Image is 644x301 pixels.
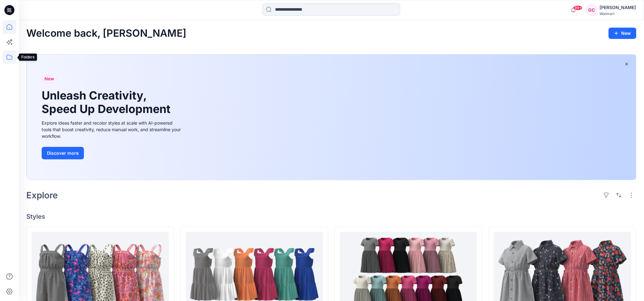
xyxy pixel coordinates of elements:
button: New [609,28,636,39]
h2: Explore [26,190,58,200]
h2: Welcome back, [PERSON_NAME] [26,28,186,39]
a: Discover more [42,147,183,159]
span: New [44,75,54,83]
button: Discover more [42,147,84,159]
div: Walmart [600,11,636,16]
div: [PERSON_NAME] [600,4,636,11]
span: 99+ [573,5,583,10]
h1: Unleash Creativity, Speed Up Development [42,89,173,116]
div: GC [586,4,597,16]
div: Explore ideas faster and recolor styles at scale with AI-powered tools that boost creativity, red... [42,120,183,139]
h4: Styles [26,213,636,220]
